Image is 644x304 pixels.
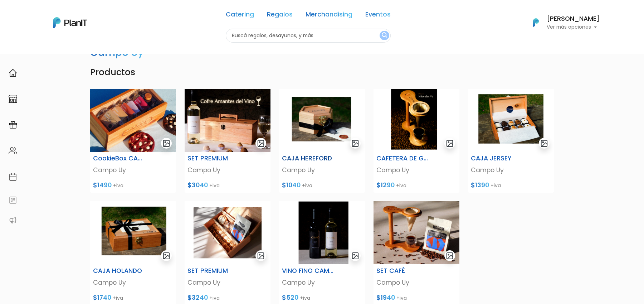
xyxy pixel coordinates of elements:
[282,155,335,162] h6: CAJA HEREFORD
[187,181,208,189] span: $3040
[257,139,265,148] img: gallery-light
[376,165,457,175] p: Campo Uy
[162,139,171,148] img: gallery-light
[282,267,335,275] h6: VINO FINO CAMPO
[396,182,406,189] span: +iva
[187,165,268,175] p: Campo Uy
[282,181,301,189] span: $1040
[93,278,173,287] p: Campo Uy
[471,155,524,162] h6: CAJA JERSEY
[90,201,176,264] img: Captura_de_pantalla_2024-08-22_145929.png
[93,165,173,175] p: Campo Uy
[540,139,548,148] img: gallery-light
[9,95,17,103] img: marketplace-4ceaa7011d94191e9ded77b95e3339b90024bf715f7c57f8cf31f2d8c509eaba.svg
[471,181,489,189] span: $1390
[382,32,387,39] img: search_button-432b6d5273f82d61273b3651a40e1bd1b912527efae98b1b7a1b2c0702e16a8d.svg
[53,17,87,28] img: PlanIt Logo
[209,182,220,189] span: +iva
[93,181,112,189] span: $1490
[446,252,454,260] img: gallery-light
[282,278,362,287] p: Campo Uy
[275,89,369,193] a: gallery-light CAJA HEREFORD Campo Uy $1040 +iva
[302,182,312,189] span: +iva
[185,89,270,152] img: BC09F376-81AB-410B-BEA7-0D9A9D8B481B_1_105_c.jpeg
[279,89,365,152] img: Captura_de_pantalla_2024-08-20_130538.png
[300,294,310,301] span: +iva
[471,165,551,175] p: Campo Uy
[9,69,17,77] img: home-e721727adea9d79c4d83392d1f703f7f8bce08238fde08b1acbfd93340b81755.svg
[113,182,123,189] span: +iva
[9,173,17,181] img: calendar-87d922413cdce8b2cf7b7f5f62616a5cf9e4887200fb71536465627b3292af00.svg
[351,139,360,148] img: gallery-light
[396,294,407,301] span: +iva
[209,294,220,301] span: +iva
[547,25,600,30] p: Ver más opciones
[93,293,111,302] span: $1740
[464,89,558,193] a: gallery-light CAJA JERSEY Campo Uy $1390 +iva
[369,89,464,193] a: gallery-light CAFETERA DE GOTEO Campo Uy $1290 +iva
[9,146,17,155] img: people-662611757002400ad9ed0e3c099ab2801c6687ba6c219adb57efc949bc21e19d.svg
[90,47,143,59] h3: Campo Uy
[267,11,293,20] a: Regalos
[528,15,544,30] img: PlanIt Logo
[226,29,391,43] input: Buscá regalos, desayunos, y más
[376,293,395,302] span: $1940
[9,196,17,204] img: feedback-78b5a0c8f98aac82b08bfc38622c3050aee476f2c9584af64705fc4e61158814.svg
[180,89,275,193] a: gallery-light SET PREMIUM Campo Uy $3040 +iva
[187,267,241,275] h6: SET PREMIUM
[113,294,123,301] span: +iva
[226,11,254,20] a: Catering
[282,293,298,302] span: $520
[524,13,600,32] button: PlanIt Logo [PERSON_NAME] Ver más opciones
[547,16,600,22] h6: [PERSON_NAME]
[9,216,17,225] img: partners-52edf745621dab592f3b2c58e3bca9d71375a7ef29c3b500c9f145b62cc070d4.svg
[491,182,501,189] span: +iva
[9,121,17,129] img: campaigns-02234683943229c281be62815700db0a1741e53638e28bf9629b52c665b00959.svg
[86,67,558,78] h4: Productos
[37,7,103,21] div: ¿Necesitás ayuda?
[93,267,146,275] h6: CAJA HOLANDO
[282,165,362,175] p: Campo Uy
[446,139,454,148] img: gallery-light
[86,89,180,193] a: gallery-light CookieBox CAMPO Campo Uy $1490 +iva
[376,278,457,287] p: Campo Uy
[374,201,459,264] img: WhatsApp_Image_2025-02-28_at_13.20.25__1_.jpeg
[376,181,395,189] span: $1290
[376,267,430,275] h6: SET CAFÉ
[187,278,268,287] p: Campo Uy
[93,155,146,162] h6: CookieBox CAMPO
[257,252,265,260] img: gallery-light
[376,155,430,162] h6: CAFETERA DE GOTEO
[468,89,554,152] img: Captura_de_pantalla_2024-08-22_144724.png
[365,11,391,20] a: Eventos
[279,201,365,264] img: Captura_de_pantalla_2024-08-22_153643.png
[374,89,459,152] img: Captura_de_pantalla_2024-08-20_124713.png
[185,201,270,264] img: Dise%C3%B1o_sin_t%C3%ADtulo_-_2024-11-18T160107.046.png
[351,252,360,260] img: gallery-light
[187,293,208,302] span: $3240
[162,252,171,260] img: gallery-light
[90,89,176,152] img: WhatsApp_Image_2025-07-21_at_20.21.58.jpeg
[306,11,352,20] a: Merchandising
[187,155,241,162] h6: SET PREMIUM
